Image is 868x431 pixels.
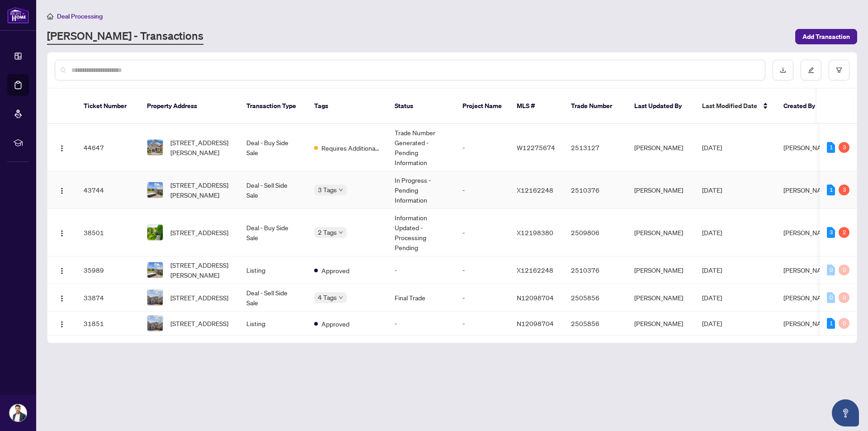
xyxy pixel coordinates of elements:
[387,312,455,336] td: -
[76,284,140,312] td: 33874
[339,230,343,235] span: down
[517,143,555,152] span: W12275674
[455,256,509,284] td: -
[827,142,835,153] div: 1
[627,209,695,256] td: [PERSON_NAME]
[564,171,627,209] td: 2510376
[827,265,835,275] div: 0
[76,209,140,256] td: 38501
[702,319,722,327] span: [DATE]
[321,265,349,275] span: Approved
[387,124,455,171] td: Trade Number Generated - Pending Information
[339,295,343,300] span: down
[839,227,849,238] div: 2
[387,209,455,256] td: Information Updated - Processing Pending
[387,171,455,209] td: In Progress - Pending Information
[55,225,69,240] button: Logo
[58,145,66,152] img: Logo
[147,140,163,155] img: thumbnail-img
[783,143,832,152] span: [PERSON_NAME]
[827,185,835,195] div: 1
[564,124,627,171] td: 2513127
[140,89,239,124] th: Property Address
[780,67,786,73] span: download
[318,185,337,195] span: 3 Tags
[808,67,814,73] span: edit
[47,28,203,45] a: [PERSON_NAME] - Transactions
[76,124,140,171] td: 44647
[564,89,627,124] th: Trade Number
[827,292,835,303] div: 0
[702,186,722,194] span: [DATE]
[827,227,835,238] div: 3
[702,228,722,237] span: [DATE]
[387,89,455,124] th: Status
[783,319,832,327] span: [PERSON_NAME]
[702,101,757,111] span: Last Modified Date
[627,89,695,124] th: Last Updated By
[702,143,722,152] span: [DATE]
[147,290,163,305] img: thumbnail-img
[455,124,509,171] td: -
[387,256,455,284] td: -
[58,321,66,328] img: Logo
[170,260,232,280] span: [STREET_ADDRESS][PERSON_NAME]
[695,89,776,124] th: Last Modified Date
[702,294,722,302] span: [DATE]
[321,143,380,153] span: Requires Additional Docs
[802,29,850,44] span: Add Transaction
[839,318,849,329] div: 0
[307,89,387,124] th: Tags
[839,142,849,153] div: 3
[58,187,66,194] img: Logo
[455,89,509,124] th: Project Name
[829,60,849,81] button: filter
[58,230,66,237] img: Logo
[170,137,232,157] span: [STREET_ADDRESS][PERSON_NAME]
[801,60,821,81] button: edit
[76,89,140,124] th: Ticket Number
[627,312,695,336] td: [PERSON_NAME]
[170,293,228,303] span: [STREET_ADDRESS]
[9,404,27,422] img: Profile Icon
[239,124,307,171] td: Deal - Buy Side Sale
[239,256,307,284] td: Listing
[318,227,337,237] span: 2 Tags
[839,185,849,195] div: 3
[239,312,307,336] td: Listing
[58,267,66,275] img: Logo
[7,7,29,24] img: logo
[836,67,842,73] span: filter
[517,319,554,327] span: N12098704
[564,209,627,256] td: 2509806
[387,284,455,312] td: Final Trade
[795,29,857,44] button: Add Transaction
[170,227,228,237] span: [STREET_ADDRESS]
[239,171,307,209] td: Deal - Sell Side Sale
[55,290,69,305] button: Logo
[147,182,163,198] img: thumbnail-img
[776,89,830,124] th: Created By
[783,228,832,237] span: [PERSON_NAME]
[455,171,509,209] td: -
[55,316,69,331] button: Logo
[627,256,695,284] td: [PERSON_NAME]
[321,319,349,329] span: Approved
[170,318,228,328] span: [STREET_ADDRESS]
[839,292,849,303] div: 0
[339,188,343,192] span: down
[627,284,695,312] td: [PERSON_NAME]
[517,266,553,274] span: X12162248
[57,12,103,20] span: Deal Processing
[147,316,163,331] img: thumbnail-img
[455,209,509,256] td: -
[239,209,307,256] td: Deal - Buy Side Sale
[832,399,859,426] button: Open asap
[564,284,627,312] td: 2505856
[455,284,509,312] td: -
[827,318,835,329] div: 1
[76,256,140,284] td: 35989
[517,228,553,237] span: X12198380
[783,266,832,274] span: [PERSON_NAME]
[55,263,69,277] button: Logo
